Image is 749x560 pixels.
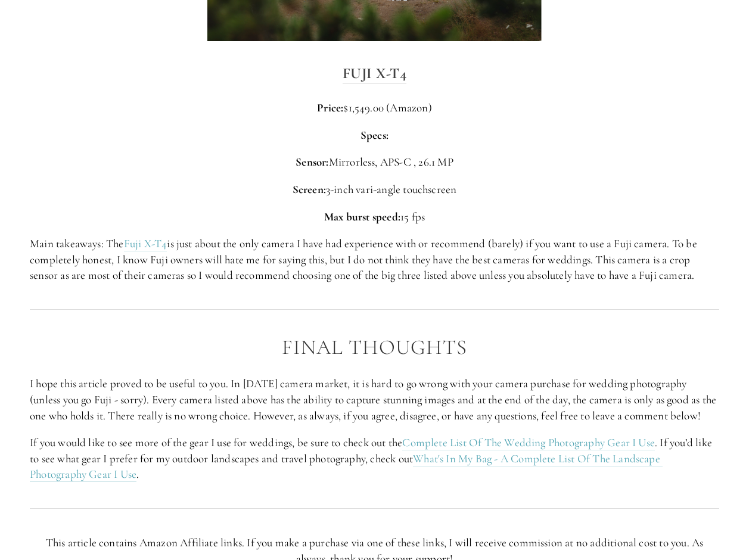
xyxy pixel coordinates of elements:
[30,452,663,483] a: What's In My Bag - A Complete List Of The Landscape Photography Gear I Use
[30,182,719,198] p: 3-inch vari-angle touchscreen
[402,435,655,450] a: Complete List Of The Wedding Photography Gear I Use
[343,64,407,83] a: Fuji X-T4
[30,376,719,424] p: I hope this article proved to be useful to you. In [DATE] camera market, it is hard to go wrong w...
[30,236,719,284] p: Main takeaways: The is just about the only camera I have had experience with or recommend (barely...
[30,435,719,483] p: If you would like to see more of the gear I use for weddings, be sure to check out the . If you’d...
[293,182,326,196] strong: Screen:
[30,154,719,170] p: Mirrorless, APS-C , 26.1 MP
[30,209,719,225] p: 15 fps
[324,210,400,223] strong: Max burst speed:
[296,155,328,169] strong: Sensor:
[360,128,389,142] strong: Specs:
[30,336,719,359] h2: Final Thoughts
[343,64,407,82] strong: Fuji X-T4
[30,100,719,116] p: $1,549.00 (Amazon)
[124,237,167,251] a: Fuji X-T4
[317,101,343,114] strong: Price:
